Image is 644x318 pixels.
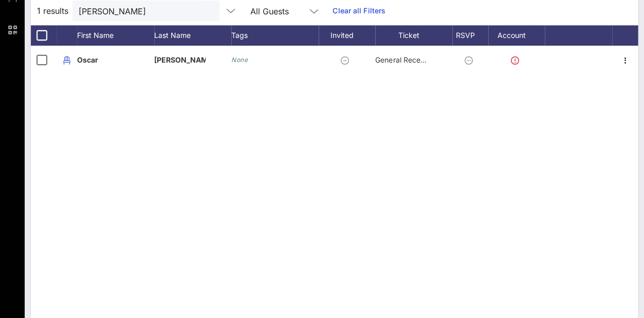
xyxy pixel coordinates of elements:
[244,1,326,21] div: All Guests
[375,25,452,46] div: Ticket
[37,5,68,17] span: 1 results
[154,46,206,74] p: [PERSON_NAME]
[488,25,545,46] div: Account
[375,55,437,64] span: General Reception
[452,25,488,46] div: RSVP
[77,46,128,74] p: Oscar
[231,25,319,46] div: Tags
[231,56,248,64] i: None
[319,25,375,46] div: Invited
[333,5,385,16] a: Clear all Filters
[250,7,289,16] div: All Guests
[77,25,154,46] div: First Name
[154,25,231,46] div: Last Name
